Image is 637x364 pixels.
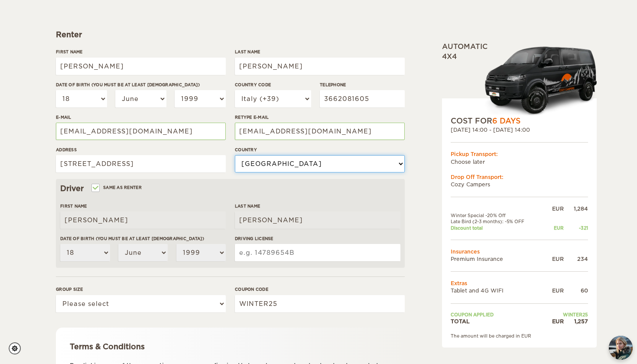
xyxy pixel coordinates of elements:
[543,312,588,318] td: WINTER25
[235,286,405,292] label: Coupon code
[320,90,405,107] input: e.g. 1 234 567 890
[451,225,543,231] td: Discount total
[451,279,588,287] td: Extras
[543,205,564,212] div: EUR
[56,146,226,153] label: Address
[543,318,564,325] div: EUR
[477,45,597,116] img: Cozy-3.png
[451,150,588,158] div: Pickup Transport:
[543,225,564,231] div: EUR
[56,286,226,292] label: Group size
[451,333,588,339] div: The amount will be charged in EUR
[235,114,405,120] label: Retype E-mail
[9,342,26,354] a: Cookie settings
[92,186,98,192] input: Same as renter
[60,235,226,242] label: Date of birth (You must be at least [DEMOGRAPHIC_DATA])
[564,255,588,263] div: 234
[235,211,400,229] input: e.g. Smith
[451,212,543,218] td: Winter Special -20% Off
[543,287,564,294] div: EUR
[320,81,405,88] label: Telephone
[60,183,400,194] div: Driver
[564,318,588,325] div: 1,257
[235,244,400,261] input: e.g. 14789654B
[56,123,226,140] input: e.g. example@example.com
[492,117,520,125] span: 6 Days
[609,336,633,360] img: Freyja at Cozy Campers
[235,123,405,140] input: e.g. example@example.com
[56,114,226,120] label: E-mail
[56,29,405,40] div: Renter
[564,205,588,212] div: 1,284
[235,203,400,209] label: Last Name
[609,336,633,360] button: chat-button
[70,341,391,352] div: Terms & Conditions
[56,49,226,55] label: First Name
[235,146,405,153] label: Country
[235,58,405,75] input: e.g. Smith
[56,155,226,172] input: e.g. Street, City, Zip Code
[543,255,564,263] div: EUR
[442,42,597,116] div: Automatic 4x4
[92,183,142,192] label: Same as renter
[451,116,588,126] div: COST FOR
[564,287,588,294] div: 60
[451,218,543,224] td: Late Bird (2-3 months): -5% OFF
[451,181,588,188] td: Cozy Campers
[235,235,400,242] label: Driving License
[451,312,543,318] td: Coupon applied
[451,318,543,325] td: TOTAL
[235,81,311,88] label: Country Code
[451,126,588,133] div: [DATE] 14:00 - [DATE] 14:00
[56,58,226,75] input: e.g. William
[451,287,543,294] td: Tablet and 4G WIFI
[451,158,588,166] td: Choose later
[451,255,543,263] td: Premium Insurance
[451,173,588,181] div: Drop Off Transport:
[56,81,226,88] label: Date of birth (You must be at least [DEMOGRAPHIC_DATA])
[451,248,588,255] td: Insurances
[60,211,226,229] input: e.g. William
[60,203,226,209] label: First Name
[235,49,405,55] label: Last Name
[564,225,588,231] div: -321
